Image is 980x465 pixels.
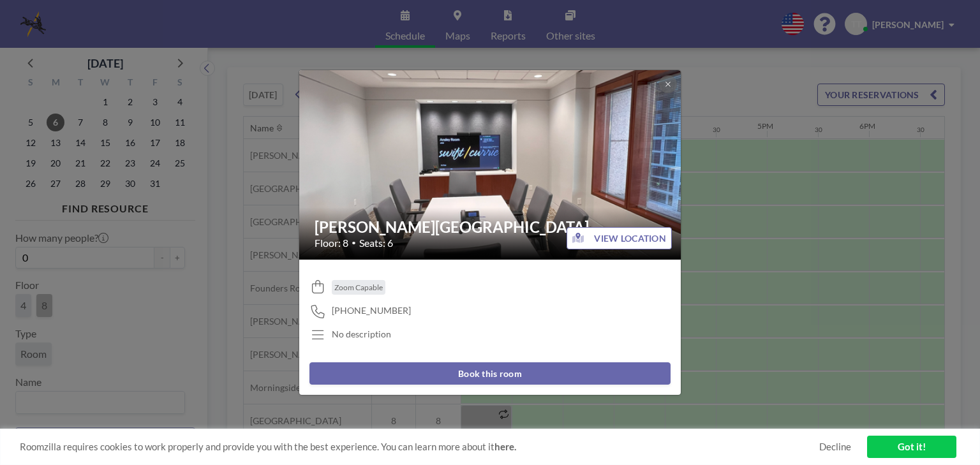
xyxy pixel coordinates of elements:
[309,362,671,385] button: Book this room
[332,305,411,316] span: [PHONE_NUMBER]
[352,238,356,247] span: •
[315,218,667,237] h2: [PERSON_NAME][GEOGRAPHIC_DATA]
[20,441,819,453] span: Roomzilla requires cookies to work properly and provide you with the best experience. You can lea...
[334,283,383,292] span: Zoom Capable
[567,227,672,249] button: VIEW LOCATION
[299,21,682,308] img: 537.png
[359,237,393,249] span: Seats: 6
[494,441,516,452] a: here.
[332,328,391,340] div: No description
[315,237,348,249] span: Floor: 8
[819,441,851,453] a: Decline
[867,436,956,458] a: Got it!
